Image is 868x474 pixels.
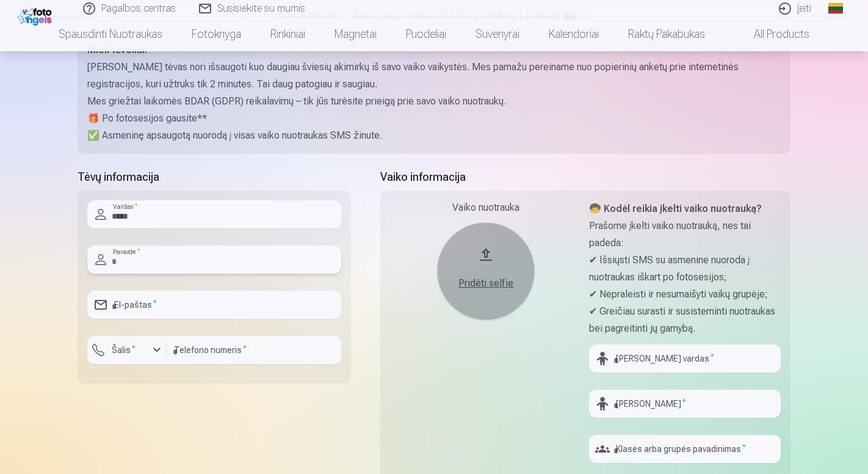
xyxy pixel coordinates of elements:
[534,17,613,51] a: Kalendoriai
[87,59,781,93] p: [PERSON_NAME] tėvas nori išsaugoti kuo daugiau šviesių akimirkų iš savo vaiko vaikystės. Mes pama...
[589,286,781,303] p: ✔ Nepraleisti ir nesumaišyti vaikų grupėje;
[177,17,256,51] a: Fotoknyga
[449,276,523,291] div: Pridėti selfie
[320,17,391,51] a: Magnetai
[391,17,461,51] a: Puodeliai
[390,200,582,215] div: Vaiko nuotrauka
[589,203,762,214] strong: 🧒 Kodėl reikia įkelti vaiko nuotrauką?
[78,169,351,186] h5: Tėvų informacija
[437,222,535,320] button: Pridėti selfie
[87,110,781,127] p: 🎁 Po fotosesijos gausite**
[18,5,55,26] img: /fa1
[87,127,781,144] p: ✅ Asmeninę apsaugotą nuorodą į visas vaiko nuotraukas SMS žinute.
[256,17,320,51] a: Rinkiniai
[87,336,167,364] button: Šalis*
[380,169,790,186] h5: Vaiko informacija
[44,17,177,51] a: Spausdinti nuotraukas
[589,217,781,252] p: Prašome įkelti vaiko nuotrauką, nes tai padeda:
[589,303,781,337] p: ✔ Greičiau surasti ir susisteminti nuotraukas bei pagreitinti jų gamybą.
[589,252,781,286] p: ✔ Išsiųsti SMS su asmenine nuoroda į nuotraukas iškart po fotosesijos;
[87,93,781,110] p: Mes griežtai laikomės BDAR (GDPR) reikalavimų – tik jūs turėsite prieigą prie savo vaiko nuotraukų.
[613,17,720,51] a: Raktų pakabukas
[461,17,534,51] a: Suvenyrai
[720,17,824,51] a: All products
[107,344,140,356] label: Šalis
